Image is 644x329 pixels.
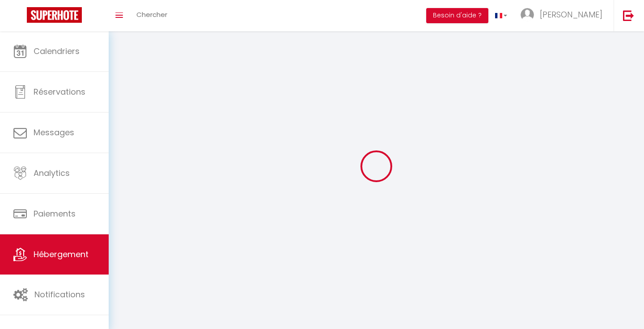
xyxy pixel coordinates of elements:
[521,8,534,21] img: ...
[34,127,74,138] span: Messages
[27,7,82,23] img: Super Booking
[623,10,634,21] img: logout
[34,208,76,219] span: Paiements
[34,249,89,260] span: Hébergement
[426,8,488,23] button: Besoin d'aide ?
[34,167,70,179] span: Analytics
[34,289,85,300] span: Notifications
[136,10,167,19] span: Chercher
[34,86,85,97] span: Réservations
[34,46,80,57] span: Calendriers
[7,4,34,30] button: Ouvrir le widget de chat LiveChat
[540,9,602,20] span: [PERSON_NAME]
